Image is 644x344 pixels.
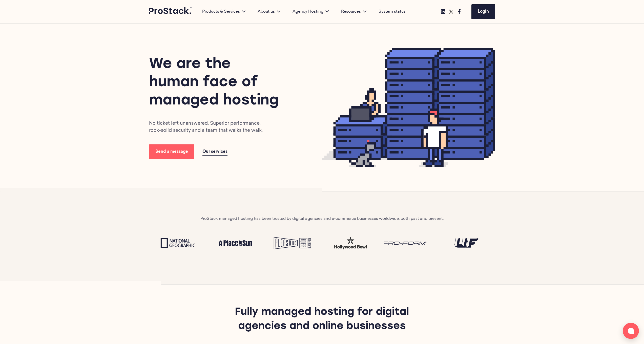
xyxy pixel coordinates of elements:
[149,7,192,16] a: Prostack logo
[202,148,227,156] a: Our services
[384,234,433,252] img: Proform Logo
[268,234,318,252] img: Pleasure Beach Logo
[149,144,194,159] a: Send a message
[155,150,188,154] span: Send a message
[286,9,335,15] div: Agency Hosting
[252,9,286,15] div: About us
[623,323,639,339] button: Open chat window
[149,120,268,134] p: No ticket left unanswered. Superior performance, rock-solid security and a team that walks the walk.
[379,9,406,15] a: System status
[211,234,260,252] img: A place in the sun Logo
[149,55,282,110] h1: We are the human face of managed hosting
[471,4,495,19] a: Login
[478,10,489,14] span: Login
[442,234,491,252] img: UF Logo
[200,216,444,222] p: ProStack managed hosting has been trusted by digital agencies and e-commerce businesses worldwide...
[335,9,372,15] div: Resources
[202,150,227,154] span: Our services
[153,234,203,252] img: National Geographic Logo
[326,234,376,252] img: test-hw.png
[196,9,252,15] div: Products & Services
